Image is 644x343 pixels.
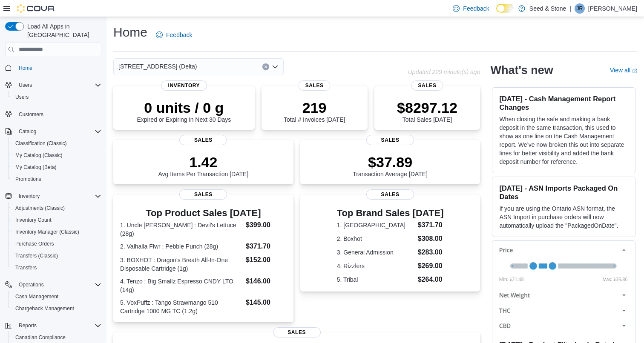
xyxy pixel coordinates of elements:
[632,69,637,74] svg: External link
[158,154,248,171] p: 1.42
[246,220,287,230] dd: $399.00
[15,80,35,90] button: Users
[12,292,62,302] a: Cash Management
[12,263,101,273] span: Transfers
[15,320,40,331] button: Reports
[12,215,101,225] span: Inventory Count
[411,80,443,91] span: Sales
[418,234,444,244] dd: $308.00
[15,280,101,290] span: Operations
[15,217,52,223] span: Inventory Count
[418,220,444,230] dd: $371.70
[529,3,566,14] p: Seed & Stone
[12,203,68,213] a: Adjustments (Classic)
[9,202,105,214] button: Adjustments (Classic)
[397,99,457,116] p: $8297.12
[12,138,101,149] span: Classification (Classic)
[366,189,414,200] span: Sales
[9,161,105,173] button: My Catalog (Beta)
[15,293,58,300] span: Cash Management
[273,327,321,337] span: Sales
[12,92,32,102] a: Users
[15,320,101,331] span: Reports
[15,280,47,290] button: Operations
[19,128,36,135] span: Catalog
[15,334,66,341] span: Canadian Compliance
[9,303,105,314] button: Chargeback Management
[24,22,101,39] span: Load All Apps in [GEOGRAPHIC_DATA]
[15,240,54,247] span: Purchase Orders
[19,193,40,200] span: Inventory
[179,189,227,200] span: Sales
[12,239,57,249] a: Purchase Orders
[9,137,105,149] button: Classification (Classic)
[408,69,480,75] p: Updated 229 minute(s) ago
[12,263,40,273] a: Transfers
[12,332,101,343] span: Canadian Compliance
[120,208,287,218] h3: Top Product Sales [DATE]
[418,261,444,271] dd: $269.00
[15,80,101,90] span: Users
[12,138,70,149] a: Classification (Classic)
[12,174,45,184] a: Promotions
[9,226,105,238] button: Inventory Manager (Classic)
[15,176,41,183] span: Promotions
[113,24,147,41] h1: Home
[246,241,287,252] dd: $371.70
[15,126,101,137] span: Catalog
[12,162,60,172] a: My Catalog (Beta)
[12,227,101,237] span: Inventory Manager (Classic)
[15,305,74,312] span: Chargeback Management
[12,239,101,249] span: Purchase Orders
[463,4,489,13] span: Feedback
[353,154,428,177] div: Transaction Average [DATE]
[19,281,44,288] span: Operations
[12,292,101,302] span: Cash Management
[577,3,583,14] span: JR
[575,3,585,14] div: Jimmie Rao
[15,109,101,120] span: Customers
[366,135,414,145] span: Sales
[12,251,61,261] a: Transfers (Classic)
[499,115,628,166] p: When closing the safe and making a bank deposit in the same transaction, this used to show as one...
[120,256,242,273] dt: 3. BOXHOT : Dragon's Breath All-In-One Disposable Cartridge (1g)
[15,94,29,100] span: Users
[15,109,47,120] a: Customers
[179,135,227,145] span: Sales
[158,154,248,177] div: Avg Items Per Transaction [DATE]
[246,297,287,308] dd: $145.00
[337,275,414,284] dt: 5. Tribal
[418,274,444,285] dd: $264.00
[15,205,65,212] span: Adjustments (Classic)
[246,276,287,286] dd: $146.00
[2,61,105,74] button: Home
[120,242,242,251] dt: 2. Valhalla Flwr : Pebble Punch (28g)
[19,65,32,71] span: Home
[137,99,231,116] p: 0 units / 0 g
[15,252,58,259] span: Transfers (Classic)
[15,229,79,235] span: Inventory Manager (Classic)
[120,221,242,238] dt: 1. Uncle [PERSON_NAME] : Devil's Lettuce (28g)
[397,99,457,123] div: Total Sales [DATE]
[569,3,571,14] p: |
[9,250,105,262] button: Transfers (Classic)
[120,298,242,315] dt: 5. VoxPuffz : Tango Strawmango 510 Cartridge 1000 MG TC (1.2g)
[12,215,55,225] a: Inventory Count
[15,264,37,271] span: Transfers
[120,277,242,294] dt: 4. Tenzo : Big Smallz Espresso CNDY LTO (14g)
[15,63,36,73] a: Home
[337,208,444,218] h3: Top Brand Sales [DATE]
[490,63,553,77] h2: What's new
[12,162,101,172] span: My Catalog (Beta)
[9,173,105,185] button: Promotions
[9,291,105,303] button: Cash Management
[337,262,414,270] dt: 4. Rizzlers
[12,303,78,314] a: Chargeback Management
[12,174,101,184] span: Promotions
[610,67,637,74] a: View allExternal link
[166,31,192,39] span: Feedback
[9,238,105,250] button: Purchase Orders
[12,227,83,237] a: Inventory Manager (Classic)
[588,3,637,14] p: [PERSON_NAME]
